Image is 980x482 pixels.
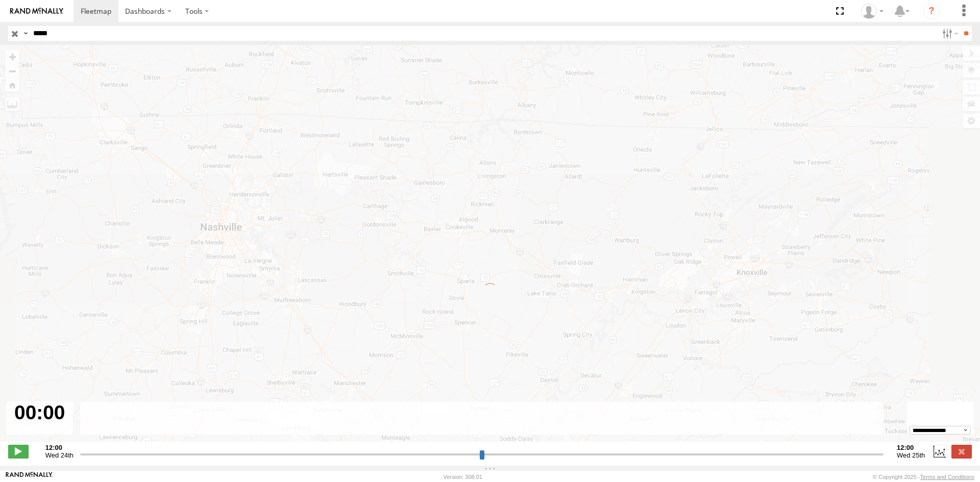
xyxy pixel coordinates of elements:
[21,26,30,41] label: Search Query
[8,445,29,458] label: Play/Stop
[10,8,63,15] img: rand-logo.svg
[920,474,974,480] a: Terms and Conditions
[444,474,482,480] div: Version: 308.01
[45,451,73,459] span: Wed 24th
[951,445,972,458] label: Close
[938,26,960,41] label: Search Filter Options
[873,474,974,480] div: © Copyright 2025 -
[923,3,940,19] i: ?
[6,472,53,482] a: Visit our Website
[857,4,887,19] div: Sardor Khadjimedov
[45,444,73,451] strong: 12:00
[897,451,925,459] span: Wed 25th
[897,444,925,451] strong: 12:00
